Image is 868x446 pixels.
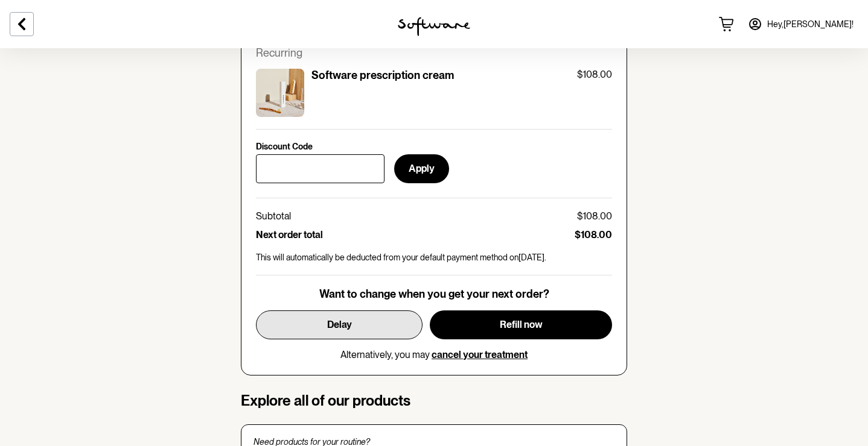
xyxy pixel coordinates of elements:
[500,319,543,330] span: Refill now
[430,310,612,339] button: Refill now
[394,154,449,183] button: Apply
[311,69,454,82] p: Software prescription cream
[577,210,612,222] p: $108.00
[767,19,854,30] span: Hey, [PERSON_NAME] !
[256,46,612,60] p: Recurring
[575,229,612,240] p: $108.00
[340,349,528,360] p: Alternatively, you may
[256,142,313,152] p: Discount Code
[256,69,304,117] img: ckrjybs9h00003h5xsftakopd.jpg
[256,229,323,240] p: Next order total
[741,10,861,39] a: Hey,[PERSON_NAME]!
[256,310,423,339] button: Delay
[327,319,352,330] span: Delay
[241,392,627,410] h4: Explore all of our products
[432,349,528,360] button: cancel your treatment
[319,287,549,301] p: Want to change when you get your next order?
[256,210,291,222] p: Subtotal
[577,69,612,80] p: $108.00
[398,17,470,36] img: software logo
[256,253,612,263] p: This will automatically be deducted from your default payment method on [DATE] .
